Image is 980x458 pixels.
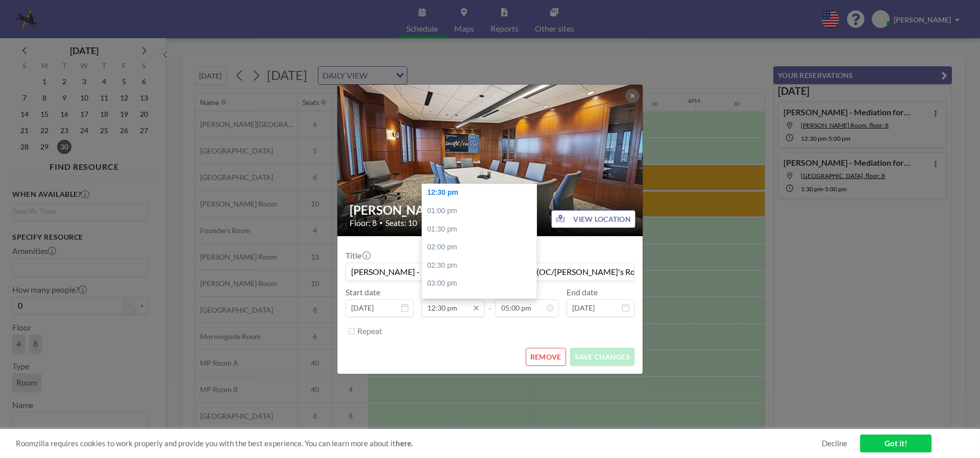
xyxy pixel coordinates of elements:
[860,435,932,452] a: Got it!
[16,439,822,448] span: Roomzilla requires cookies to work properly and provide you with the best experience. You can lea...
[346,287,380,297] label: Start date
[567,287,598,297] label: End date
[526,348,566,366] button: REMOVE
[350,218,377,228] span: Floor: 8
[422,274,542,293] div: 03:00 pm
[422,257,542,275] div: 02:30 pm
[357,326,382,336] label: Repeat
[385,218,417,228] span: Seats: 10
[350,202,631,218] h2: [PERSON_NAME] Room
[570,348,634,366] button: SAVE CHANGES
[422,220,542,239] div: 01:30 pm
[422,202,542,220] div: 01:00 pm
[488,291,492,313] span: -
[551,210,635,228] button: VIEW LOCATION
[337,45,644,275] img: 537.jpg
[346,250,370,261] label: Title
[422,293,542,311] div: 03:30 pm
[422,238,542,257] div: 02:00 pm
[422,184,542,202] div: 12:30 pm
[822,439,847,448] a: Decline
[346,263,634,281] input: (No title)
[379,219,383,226] span: •
[396,439,413,448] a: here.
